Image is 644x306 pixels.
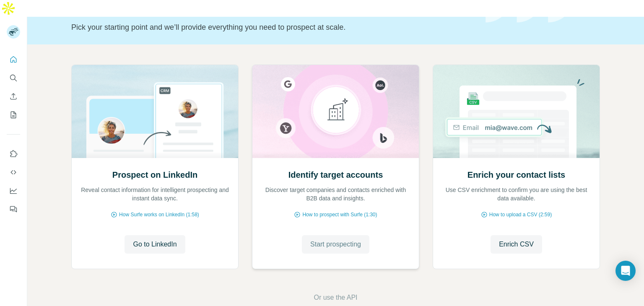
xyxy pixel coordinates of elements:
[7,183,20,198] button: Dashboard
[7,165,20,180] button: Use Surfe API
[80,186,230,202] p: Reveal contact information for intelligent prospecting and instant data sync.
[491,235,542,254] button: Enrich CSV
[7,107,20,122] button: My lists
[261,186,410,202] p: Discover target companies and contacts enriched with B2B data and insights.
[252,65,419,158] img: Identify target accounts
[489,211,552,218] span: How to upload a CSV (2:59)
[499,239,534,249] span: Enrich CSV
[7,70,20,86] button: Search
[7,52,20,67] button: Quick start
[433,65,600,158] img: Enrich your contact lists
[71,65,239,158] img: Prospect on LinkedIn
[288,169,383,181] h2: Identify target accounts
[112,169,197,181] h2: Prospect on LinkedIn
[119,211,199,218] span: How Surfe works on LinkedIn (1:58)
[125,235,185,254] button: Go to LinkedIn
[71,21,475,33] p: Pick your starting point and we’ll provide everything you need to prospect at scale.
[7,89,20,104] button: Enrich CSV
[302,235,369,254] button: Start prospecting
[302,211,377,218] span: How to prospect with Surfe (1:30)
[7,202,20,217] button: Feedback
[310,239,361,249] span: Start prospecting
[467,169,565,181] h2: Enrich your contact lists
[441,186,591,202] p: Use CSV enrichment to confirm you are using the best data available.
[7,146,20,161] button: Use Surfe on LinkedIn
[133,239,177,249] span: Go to LinkedIn
[314,293,357,303] button: Or use the API
[615,261,636,281] div: Open Intercom Messenger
